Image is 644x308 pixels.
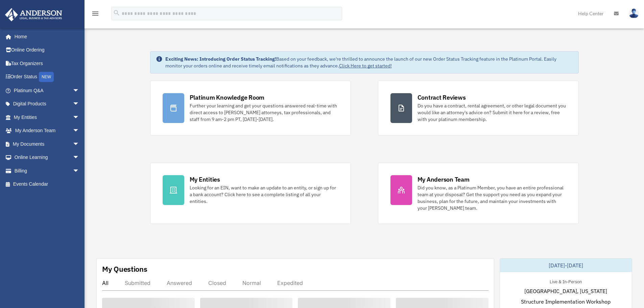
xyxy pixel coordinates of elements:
a: Click Here to get started! [339,63,392,69]
div: Live & In-Person [544,278,587,285]
a: My Entities Looking for an EIN, want to make an update to an entity, or sign up for a bank accoun... [150,163,351,224]
a: My Anderson Teamarrow_drop_down [5,124,90,138]
a: Platinum Knowledge Room Further your learning and get your questions answered real-time with dire... [150,81,351,136]
img: User Pic [629,8,639,18]
span: Structure Implementation Workshop [521,297,611,306]
span: arrow_drop_down [73,97,86,111]
img: Anderson Advisors Platinum Portal [3,8,64,21]
a: menu [91,12,99,18]
div: Normal [242,280,261,286]
a: Billingarrow_drop_down [5,164,90,178]
a: Contract Reviews Do you have a contract, rental agreement, or other legal document you would like... [378,81,579,136]
a: My Anderson Team Did you know, as a Platinum Member, you have an entire professional team at your... [378,163,579,224]
div: Expedited [277,280,303,286]
strong: Exciting News: Introducing Order Status Tracking! [165,56,276,62]
a: Tax Organizers [5,57,90,70]
a: Order StatusNEW [5,70,90,84]
div: My Questions [102,264,147,274]
span: arrow_drop_down [73,124,86,138]
a: Digital Productsarrow_drop_down [5,97,90,111]
span: arrow_drop_down [73,84,86,98]
div: Submitted [125,280,150,286]
span: arrow_drop_down [73,110,86,124]
span: [GEOGRAPHIC_DATA], [US_STATE] [524,287,607,295]
div: Contract Reviews [418,93,466,102]
a: My Documentsarrow_drop_down [5,137,90,151]
span: arrow_drop_down [73,137,86,151]
div: Closed [208,280,226,286]
div: My Entities [190,175,220,184]
div: Based on your feedback, we're thrilled to announce the launch of our new Order Status Tracking fe... [165,56,573,69]
div: Do you have a contract, rental agreement, or other legal document you would like an attorney's ad... [418,102,566,123]
div: Looking for an EIN, want to make an update to an entity, or sign up for a bank account? Click her... [190,184,338,205]
a: Online Ordering [5,43,90,57]
i: search [113,9,120,17]
div: All [102,280,109,286]
a: Home [5,30,86,43]
div: Did you know, as a Platinum Member, you have an entire professional team at your disposal? Get th... [418,184,566,211]
div: Answered [167,280,192,286]
i: menu [91,9,99,18]
a: Online Learningarrow_drop_down [5,151,90,164]
div: NEW [39,72,54,82]
a: My Entitiesarrow_drop_down [5,110,90,124]
div: My Anderson Team [418,175,470,184]
span: arrow_drop_down [73,151,86,165]
div: Platinum Knowledge Room [190,93,265,102]
a: Platinum Q&Aarrow_drop_down [5,84,90,97]
div: Further your learning and get your questions answered real-time with direct access to [PERSON_NAM... [190,102,338,123]
div: [DATE]-[DATE] [500,259,632,272]
a: Events Calendar [5,178,90,191]
span: arrow_drop_down [73,164,86,178]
